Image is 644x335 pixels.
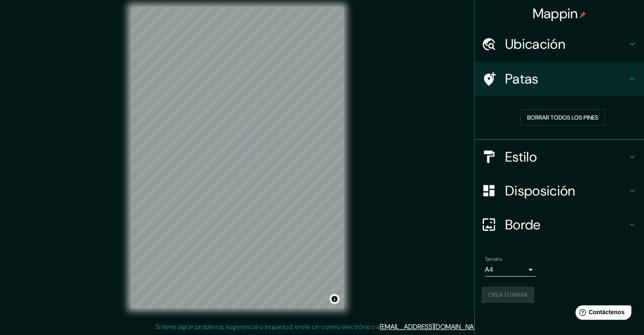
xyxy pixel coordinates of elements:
[329,294,340,304] button: Activar o desactivar atribución
[485,256,502,262] font: Tamaño
[505,182,575,200] font: Disposición
[505,148,537,166] font: Estilo
[505,35,565,53] font: Ubicación
[533,5,578,22] font: Mappin
[505,70,539,88] font: Patas
[475,208,644,242] div: Borde
[475,140,644,174] div: Estilo
[520,109,605,126] button: Borrar todos los pines
[579,11,586,18] img: pin-icon.png
[380,322,484,331] a: [EMAIL_ADDRESS][DOMAIN_NAME]
[527,114,598,121] font: Borrar todos los pines
[475,27,644,61] div: Ubicación
[475,174,644,208] div: Disposición
[485,265,493,274] font: A4
[505,216,541,234] font: Borde
[155,322,380,331] font: Si tiene algún problema, sugerencia o inquietud, envíe un correo electrónico a
[475,62,644,96] div: Patas
[485,263,536,276] div: A4
[131,7,344,308] canvas: Mapa
[569,302,635,326] iframe: Lanzador de widgets de ayuda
